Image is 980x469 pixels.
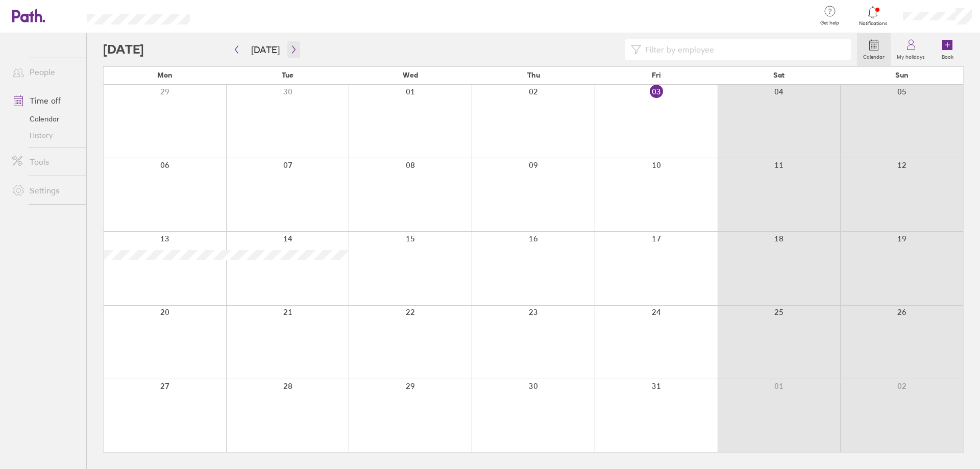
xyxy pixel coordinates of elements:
a: Settings [4,180,86,201]
a: Notifications [856,5,890,27]
a: Tools [4,152,86,172]
a: Book [931,33,964,66]
span: Thu [527,71,540,79]
a: Calendar [4,111,86,127]
a: My holidays [891,33,931,66]
label: Book [936,51,960,60]
span: Notifications [856,20,890,27]
span: Sun [895,71,909,79]
a: Time off [4,90,86,111]
button: [DATE] [243,41,288,58]
span: Get help [813,20,846,26]
label: My holidays [891,51,931,60]
span: Sat [773,71,785,79]
span: Mon [157,71,173,79]
a: People [4,62,86,82]
span: Tue [282,71,293,79]
span: Fri [652,71,661,79]
a: History [4,127,86,143]
span: Wed [403,71,418,79]
a: Calendar [857,33,891,66]
label: Calendar [857,51,891,60]
input: Filter by employee [641,40,845,59]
